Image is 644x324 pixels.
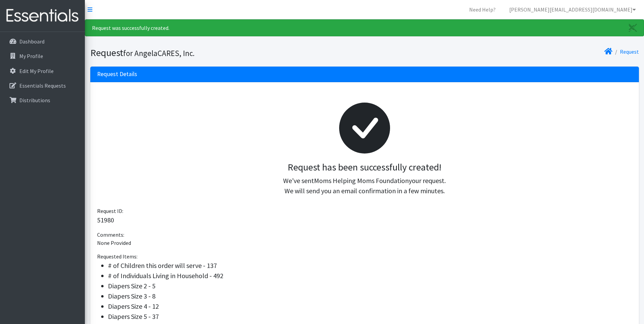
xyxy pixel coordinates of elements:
[3,35,82,48] a: Dashboard
[19,68,54,74] p: Edit My Profile
[97,231,124,238] span: Comments:
[97,215,632,225] p: 51980
[108,271,632,281] li: # of Individuals Living in Household - 492
[108,311,632,322] li: Diapers Size 5 - 37
[19,38,44,45] p: Dashboard
[97,239,131,246] span: None Provided
[3,79,82,92] a: Essentials Requests
[123,48,195,58] small: for AngelaCARES, Inc.
[464,3,501,16] a: Need Help?
[97,253,137,260] span: Requested Items:
[314,176,409,185] span: Moms Helping Moms Foundation
[103,162,627,173] h3: Request has been successfully created!
[103,176,627,196] p: We've sent your request. We will send you an email confirmation in a few minutes.
[3,4,82,27] img: HumanEssentials
[19,97,50,104] p: Distributions
[108,281,632,291] li: Diapers Size 2 - 5
[108,291,632,301] li: Diapers Size 3 - 8
[108,260,632,271] li: # of Children this order will serve - 137
[97,208,123,214] span: Request ID:
[90,47,362,59] h1: Request
[3,49,82,63] a: My Profile
[85,19,644,36] div: Request was successfully created.
[620,48,639,55] a: Request
[97,71,137,78] h3: Request Details
[622,20,644,36] a: Close
[19,53,43,59] p: My Profile
[19,82,66,89] p: Essentials Requests
[504,3,641,16] a: [PERSON_NAME][EMAIL_ADDRESS][DOMAIN_NAME]
[3,64,82,78] a: Edit My Profile
[108,301,632,311] li: Diapers Size 4 - 12
[3,93,82,107] a: Distributions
